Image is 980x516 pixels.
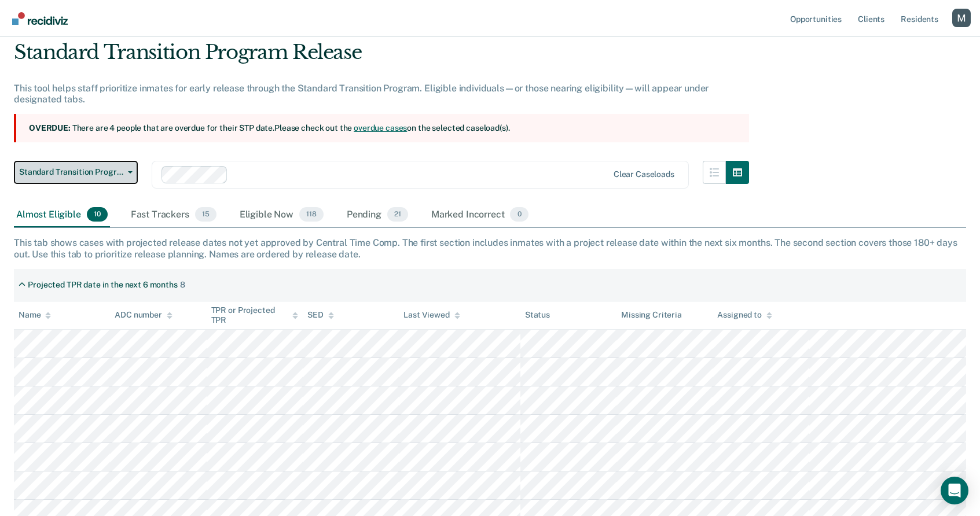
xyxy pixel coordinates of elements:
[12,12,68,25] img: Recidiviz
[28,280,178,290] div: Projected TPR date in the next 6 months
[211,305,298,325] div: TPR or Projected TPR
[14,202,110,228] div: Almost Eligible10
[237,202,326,228] div: Eligible Now118
[195,207,216,222] span: 15
[299,207,324,222] span: 118
[307,310,334,320] div: SED
[19,167,123,177] span: Standard Transition Program Release
[14,40,749,73] div: Standard Transition Program Release
[525,310,550,320] div: Status
[14,114,749,142] section: There are 4 people that are overdue for their STP date. Please check out the on the selected case...
[19,310,51,320] div: Name
[510,207,528,222] span: 0
[717,310,772,320] div: Assigned to
[429,202,531,228] div: Marked Incorrect0
[115,310,172,320] div: ADC number
[29,123,71,132] strong: Overdue:
[344,202,410,228] div: Pending21
[180,280,185,290] div: 8
[87,207,108,222] span: 10
[621,310,682,320] div: Missing Criteria
[354,123,407,132] a: overdue cases
[941,477,968,504] div: Open Intercom Messenger
[14,161,138,184] button: Standard Transition Program Release
[614,169,674,179] div: Clear caseloads
[387,207,408,222] span: 21
[129,202,219,228] div: Fast Trackers15
[403,310,460,320] div: Last Viewed
[14,237,966,259] div: This tab shows cases with projected release dates not yet approved by Central Time Comp. The firs...
[952,9,971,27] button: Profile dropdown button
[14,275,190,294] div: Projected TPR date in the next 6 months8
[14,83,749,105] div: This tool helps staff prioritize inmates for early release through the Standard Transition Progra...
